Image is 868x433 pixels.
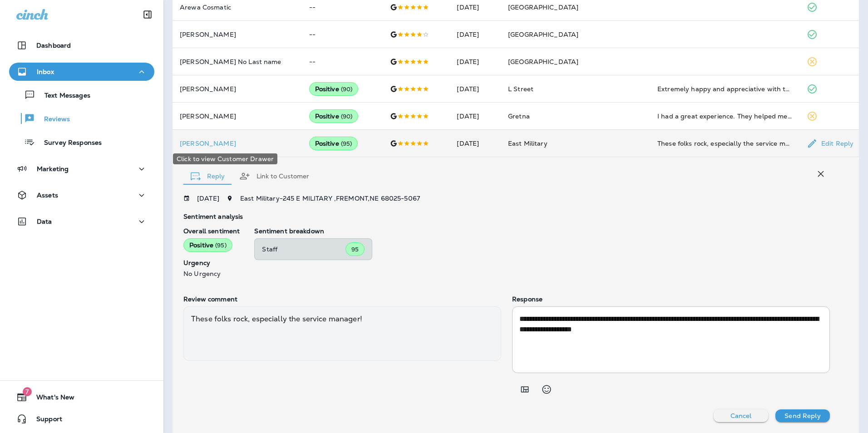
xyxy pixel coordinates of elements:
[657,84,792,93] div: Extremely happy and appreciative with the way the store manager Jordan made things right with my ...
[183,227,240,235] p: Overall sentiment
[508,30,578,39] span: [GEOGRAPHIC_DATA]
[9,133,154,152] button: Survey Responses
[27,394,74,404] span: What's New
[309,82,359,96] div: Positive
[37,218,52,225] p: Data
[508,3,578,11] span: [GEOGRAPHIC_DATA]
[35,92,90,100] p: Text Messages
[197,195,219,202] p: [DATE]
[508,85,533,93] span: L Street
[9,388,154,406] button: 7What's New
[183,238,232,252] div: Positive
[302,21,383,48] td: --
[657,139,792,148] div: These folks rock, especially the service manager!
[183,213,830,220] p: Sentiment analysis
[180,58,295,65] p: [PERSON_NAME] No Last name
[254,227,830,235] p: Sentiment breakdown
[657,112,792,121] div: I had a great experience. They helped me save money with rebates for the tires.
[36,42,71,49] p: Dashboard
[341,85,353,93] span: ( 90 )
[449,75,501,103] td: [DATE]
[9,63,154,81] button: Inbox
[309,109,359,123] div: Positive
[180,31,295,38] p: [PERSON_NAME]
[9,186,154,204] button: Assets
[449,103,501,130] td: [DATE]
[512,295,830,303] p: Response
[730,412,752,419] p: Cancel
[341,113,353,120] span: ( 90 )
[9,410,154,428] button: Support
[9,109,154,128] button: Reviews
[37,192,58,199] p: Assets
[180,140,295,147] div: Click to view Customer Drawer
[215,241,227,249] span: ( 95 )
[183,306,501,361] div: These folks rock, especially the service manager!
[37,165,69,172] p: Marketing
[351,246,359,253] span: 95
[37,68,54,75] p: Inbox
[180,4,295,11] p: Arewa Cosmatic
[262,246,345,253] p: Staff
[508,139,547,148] span: East Military
[183,160,232,192] button: Reply
[173,153,277,164] div: Click to view Customer Drawer
[232,160,316,192] button: Link to Customer
[35,139,102,148] p: Survey Responses
[449,21,501,48] td: [DATE]
[9,212,154,231] button: Data
[23,387,32,396] span: 7
[818,140,853,147] p: Edit Reply
[183,259,240,266] p: Urgency
[35,115,70,124] p: Reviews
[180,140,295,147] p: [PERSON_NAME]
[180,113,295,120] p: [PERSON_NAME]
[27,415,62,426] span: Support
[775,409,830,422] button: Send Reply
[341,140,352,148] span: ( 95 )
[183,295,501,303] p: Review comment
[309,137,358,150] div: Positive
[449,48,501,75] td: [DATE]
[180,85,295,93] p: [PERSON_NAME]
[183,270,240,277] p: No Urgency
[449,130,501,157] td: [DATE]
[784,412,820,419] p: Send Reply
[9,160,154,178] button: Marketing
[240,194,420,202] span: East Military - 245 E MILITARY , FREMONT , NE 68025-5067
[135,5,160,24] button: Collapse Sidebar
[9,36,154,54] button: Dashboard
[516,380,534,399] button: Add in a premade template
[302,48,383,75] td: --
[9,85,154,104] button: Text Messages
[714,409,768,422] button: Cancel
[508,112,530,120] span: Gretna
[538,380,556,399] button: Select an emoji
[508,58,578,66] span: [GEOGRAPHIC_DATA]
